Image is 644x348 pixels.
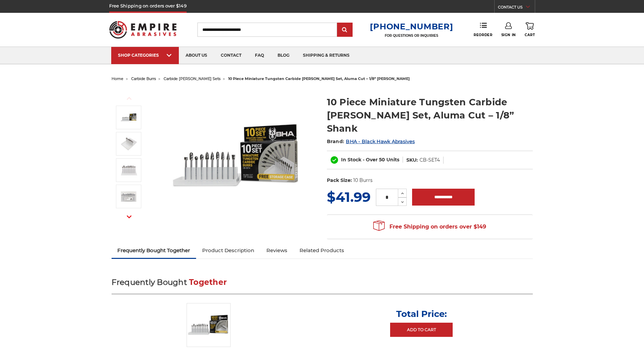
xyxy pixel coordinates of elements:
[179,47,214,64] a: about us
[228,76,410,81] span: 10 piece miniature tungsten carbide [PERSON_NAME] set, aluma cut – 1/8” [PERSON_NAME]
[525,33,535,37] span: Cart
[474,22,492,37] a: Reorder
[118,53,172,58] div: SHOP CATEGORIES
[260,243,293,258] a: Reviews
[109,17,177,43] img: Empire Abrasives
[327,96,533,135] h1: 10 Piece Miniature Tungsten Carbide [PERSON_NAME] Set, Aluma Cut – 1/8” Shank
[120,135,137,152] img: mini carbide burr kit for aluminum
[341,157,361,163] span: In Stock
[346,138,415,144] a: BHA - Black Hawk Abrasives
[501,33,516,37] span: Sign In
[120,109,137,126] img: BHA Aluma Cut Mini Carbide Burr Set, 1/8" Shank
[373,220,486,234] span: Free Shipping on orders over $149
[121,210,137,224] button: Next
[396,309,447,319] p: Total Price:
[327,189,371,205] span: $41.99
[525,22,535,37] a: Cart
[420,157,440,164] dd: CB-SET4
[214,47,248,64] a: contact
[370,33,453,38] p: FOR QUESTIONS OR INQUIRIES
[120,188,137,205] img: die grinder bits for aluminum
[327,138,344,144] span: Brand:
[169,88,305,223] img: BHA Aluma Cut Mini Carbide Burr Set, 1/8" Shank
[131,76,156,81] a: carbide burrs
[363,157,378,163] span: - Over
[120,162,137,179] img: aluma cut mini burr kit
[187,303,231,347] img: BHA Aluma Cut Mini Carbide Burr Set, 1/8" Shank
[338,23,352,37] input: Submit
[189,277,227,287] span: Together
[271,47,296,64] a: blog
[293,243,350,258] a: Related Products
[386,157,399,163] span: Units
[248,47,271,64] a: faq
[353,177,373,184] dd: 10 Burrs
[164,76,220,81] a: carbide [PERSON_NAME] sets
[406,157,418,164] dt: SKU:
[327,177,352,184] dt: Pack Size:
[112,277,187,287] span: Frequently Bought
[112,243,196,258] a: Frequently Bought Together
[296,47,356,64] a: shipping & returns
[196,243,260,258] a: Product Description
[474,33,492,37] span: Reorder
[370,22,453,31] a: [PHONE_NUMBER]
[121,91,137,106] button: Previous
[390,323,453,337] a: Add to Cart
[112,76,123,81] a: home
[379,157,385,163] span: 50
[498,3,535,13] a: CONTACT US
